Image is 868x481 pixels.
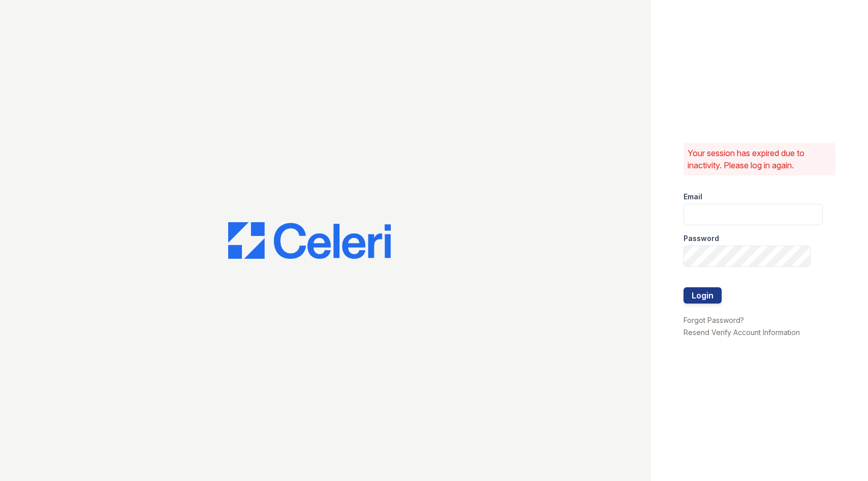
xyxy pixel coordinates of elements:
a: Forgot Password? [684,316,744,324]
a: Resend Verify Account Information [684,328,800,337]
img: CE_Logo_Blue-a8612792a0a2168367f1c8372b55b34899dd931a85d93a1a3d3e32e68fde9ad4.png [228,222,391,259]
p: Your session has expired due to inactivity. Please log in again. [688,147,831,171]
label: Password [684,233,719,244]
button: Login [684,287,722,304]
label: Email [684,192,702,202]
